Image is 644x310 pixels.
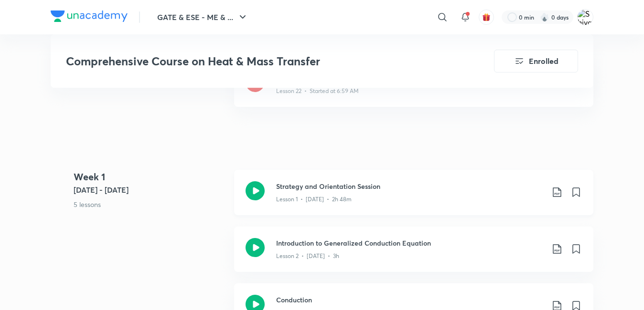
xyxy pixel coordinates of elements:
[577,9,593,25] img: Shivam Singh
[276,238,544,248] h3: Introduction to Generalized Conduction Equation
[234,227,593,283] a: Introduction to Generalized Conduction EquationLesson 2 • [DATE] • 3h
[51,10,128,22] img: Company Logo
[540,12,549,22] img: streak
[66,54,440,68] h3: Comprehensive Course on Heat & Mass Transfer
[51,10,128,24] a: Company Logo
[276,181,544,191] h3: Strategy and Orientation Session
[276,252,339,260] p: Lesson 2 • [DATE] • 3h
[151,8,254,27] button: GATE & ESE - ME & ...
[276,195,352,204] p: Lesson 1 • [DATE] • 2h 48m
[234,170,593,227] a: Strategy and Orientation SessionLesson 1 • [DATE] • 2h 48m
[276,295,544,305] h3: Conduction
[494,50,578,72] button: Enrolled
[479,10,494,25] button: avatar
[482,13,491,21] img: avatar
[276,87,359,95] p: Lesson 22 • Started at 6:59 AM
[74,184,226,196] h5: [DATE] - [DATE]
[234,62,593,118] a: Numericals on Conduction - Part IILesson 22 • Started at 6:59 AM
[74,199,226,209] p: 5 lessons
[74,170,226,184] h4: Week 1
